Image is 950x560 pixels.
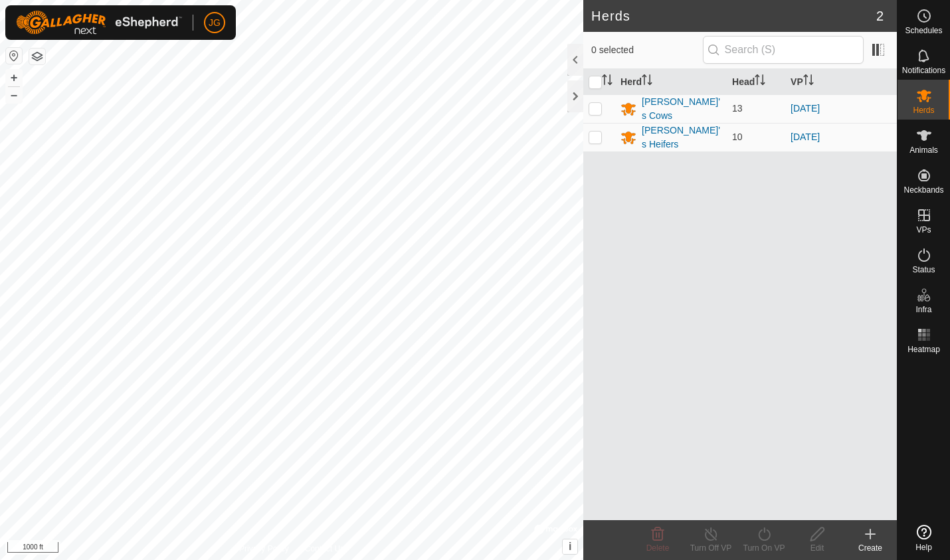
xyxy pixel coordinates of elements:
span: Notifications [902,66,945,74]
div: [PERSON_NAME]'s Cows [642,95,721,123]
a: Help [898,519,950,557]
button: Map Layers [29,48,45,64]
button: i [563,539,577,554]
p-sorticon: Activate to sort [803,76,814,87]
span: Schedules [905,27,942,35]
span: Delete [646,543,670,553]
a: [DATE] [791,103,820,114]
span: Animals [909,146,938,154]
span: 13 [732,103,743,114]
a: [DATE] [791,132,820,142]
p-sorticon: Activate to sort [755,76,765,87]
img: Gallagher Logo [16,11,182,35]
span: Status [912,266,935,274]
h2: Herds [591,8,876,24]
div: Edit [791,542,844,554]
th: VP [785,69,897,95]
div: [PERSON_NAME]'s Heifers [642,124,721,151]
span: JG [209,16,221,30]
span: 2 [876,6,884,26]
input: Search (S) [703,36,864,64]
button: – [6,87,22,103]
p-sorticon: Activate to sort [602,76,613,87]
a: Privacy Policy [239,543,289,555]
th: Herd [615,69,727,95]
span: Infra [915,306,931,314]
span: Neckbands [903,186,943,194]
span: Help [915,543,932,551]
button: Reset Map [6,48,22,64]
div: Turn On VP [737,542,791,554]
span: 0 selected [591,43,703,57]
span: VPs [916,226,931,234]
div: Turn Off VP [684,542,737,554]
p-sorticon: Activate to sort [642,76,652,87]
div: Create [844,542,897,554]
span: i [569,541,571,552]
span: Heatmap [907,345,940,353]
a: Contact Us [305,543,344,555]
span: 10 [732,132,743,142]
th: Head [727,69,785,95]
span: Herds [913,106,934,114]
button: + [6,70,22,86]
